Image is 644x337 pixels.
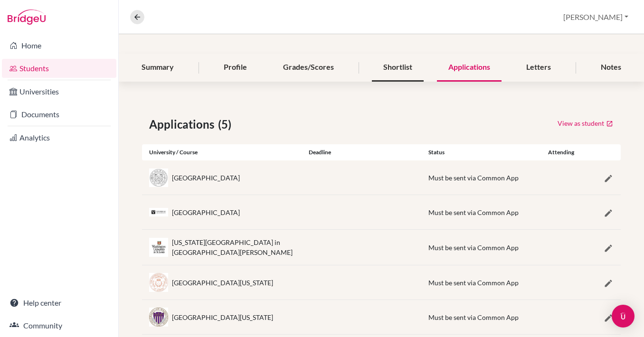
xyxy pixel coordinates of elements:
div: [GEOGRAPHIC_DATA][US_STATE] [172,312,273,322]
img: us_rice_691lcudw.jpeg [149,168,168,187]
a: Universities [2,82,116,101]
div: Applications [437,54,502,82]
img: us_wust_q1v42f4k.jpeg [149,238,168,257]
a: Home [2,36,116,55]
img: us_ute_22qk9dqw.jpeg [149,273,168,292]
span: Must be sent via Common App [428,208,519,216]
img: us_was_8svz4jgo.jpeg [149,308,168,327]
div: Status [421,148,541,157]
span: Must be sent via Common App [428,243,519,252]
span: Must be sent via Common App [428,279,519,287]
button: [PERSON_NAME] [559,8,633,26]
div: Notes [589,54,633,82]
a: Analytics [2,128,116,147]
div: [GEOGRAPHIC_DATA][US_STATE] [172,278,273,288]
span: Applications [149,116,218,133]
span: Must be sent via Common App [428,313,519,321]
div: Open Intercom Messenger [612,305,635,328]
div: Deadline [302,148,421,157]
div: [GEOGRAPHIC_DATA] [172,173,240,183]
a: Students [2,59,116,78]
a: Help center [2,293,116,312]
div: Letters [515,54,562,82]
div: Grades/Scores [272,54,345,82]
div: Shortlist [372,54,424,82]
a: Documents [2,105,116,124]
span: (5) [218,116,235,133]
div: Attending [541,148,581,157]
img: us_van_s8p_vbfd.jpeg [149,208,168,216]
a: Community [2,316,116,335]
div: Summary [130,54,185,82]
div: [GEOGRAPHIC_DATA] [172,207,240,217]
img: Bridge-U [8,9,46,25]
span: Must be sent via Common App [428,174,519,182]
div: University / Course [142,148,302,157]
div: Profile [212,54,258,82]
div: [US_STATE][GEOGRAPHIC_DATA] in [GEOGRAPHIC_DATA][PERSON_NAME] [172,237,294,257]
a: View as student [557,116,614,131]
